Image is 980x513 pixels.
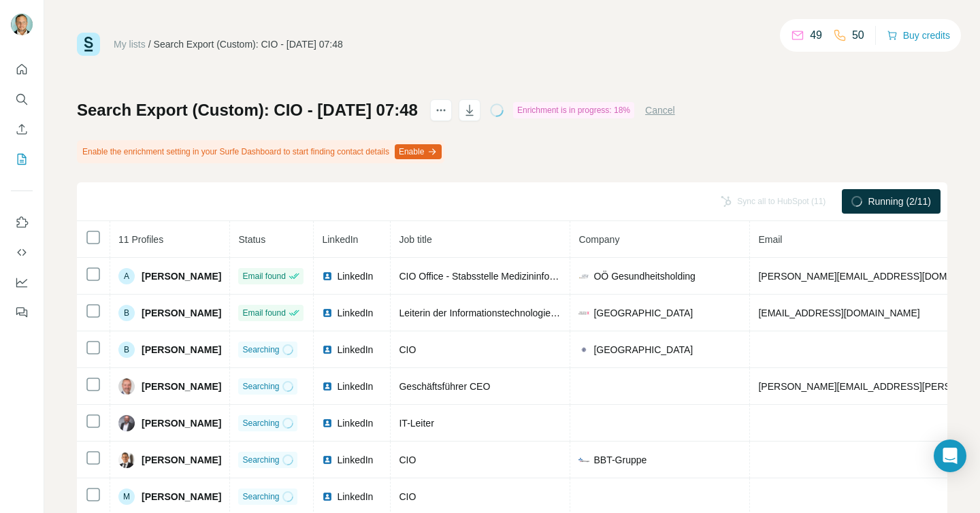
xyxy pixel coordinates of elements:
span: IT-Leiter [399,418,434,429]
img: LinkedIn logo [322,271,333,282]
a: My lists [114,39,146,50]
span: Email found [242,270,285,282]
button: Enable [395,144,442,159]
span: [PERSON_NAME] [142,343,221,357]
span: [PERSON_NAME] [142,416,221,430]
img: company-logo [578,454,589,465]
span: Job title [399,234,431,245]
span: [EMAIL_ADDRESS][DOMAIN_NAME] [758,308,919,318]
span: Geschäftsführer CEO [399,381,490,392]
img: LinkedIn logo [322,418,333,429]
span: LinkedIn [337,416,373,430]
span: LinkedIn [337,269,373,283]
span: LinkedIn [337,490,373,503]
span: LinkedIn [337,343,373,357]
button: Search [11,87,33,112]
span: Searching [242,380,279,393]
button: Feedback [11,300,33,325]
div: Open Intercom Messenger [934,440,966,472]
span: LinkedIn [337,380,373,393]
span: LinkedIn [337,453,373,467]
h1: Search Export (Custom): CIO - [DATE] 07:48 [77,99,418,121]
span: OÖ Gesundheitsholding [593,269,695,283]
span: Leiterin der Informationstechnologie (CIO) [399,308,576,318]
span: CIO [399,344,416,355]
span: [PERSON_NAME] [142,380,221,393]
span: [PERSON_NAME] [142,306,221,320]
img: Avatar [118,378,135,395]
img: Avatar [118,415,135,431]
span: [GEOGRAPHIC_DATA] [593,306,693,320]
span: CIO [399,454,416,465]
button: My lists [11,147,33,171]
span: [PERSON_NAME] [142,453,221,467]
img: LinkedIn logo [322,454,333,465]
span: Email [758,234,782,245]
span: Searching [242,491,279,503]
span: Searching [242,344,279,356]
div: B [118,305,135,321]
span: Status [238,234,265,245]
span: [PERSON_NAME] [142,269,221,283]
button: Buy credits [887,26,950,45]
img: company-logo [578,271,589,282]
img: company-logo [578,308,589,318]
span: Company [578,234,619,245]
div: M [118,489,135,505]
button: Enrich CSV [11,117,33,142]
span: [PERSON_NAME] [142,490,221,503]
span: LinkedIn [337,306,373,320]
p: 49 [810,27,822,44]
span: Searching [242,454,279,466]
span: Running (2/11) [868,195,931,208]
span: CIO Office - Stabsstelle Medizininformatik [399,271,575,282]
button: Quick start [11,57,33,82]
div: Enable the enrichment setting in your Surfe Dashboard to start finding contact details [77,140,444,163]
button: Use Surfe API [11,240,33,265]
span: LinkedIn [322,234,358,245]
img: LinkedIn logo [322,381,333,392]
span: CIO [399,491,416,502]
button: actions [430,99,452,121]
span: BBT-Gruppe [593,453,647,467]
span: Email found [242,307,285,319]
li: / [148,37,151,51]
span: Searching [242,417,279,429]
span: 11 Profiles [118,234,163,245]
img: LinkedIn logo [322,308,333,318]
div: Search Export (Custom): CIO - [DATE] 07:48 [154,37,343,51]
img: Surfe Logo [77,33,100,56]
button: Use Surfe on LinkedIn [11,210,33,235]
img: LinkedIn logo [322,491,333,502]
img: Avatar [11,14,33,35]
img: company-logo [578,347,589,352]
button: Dashboard [11,270,33,295]
div: B [118,342,135,358]
img: LinkedIn logo [322,344,333,355]
button: Cancel [645,103,675,117]
div: A [118,268,135,284]
p: 50 [852,27,864,44]
span: [GEOGRAPHIC_DATA] [593,343,693,357]
div: Enrichment is in progress: 18% [513,102,634,118]
img: Avatar [118,452,135,468]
